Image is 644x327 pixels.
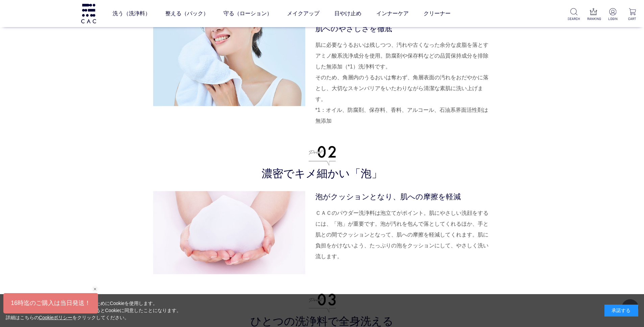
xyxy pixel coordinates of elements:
a: 洗う（洗浄料） [113,4,150,23]
img: キメ細かい泡 [153,191,305,274]
a: 整える（パック） [165,4,209,23]
p: SEARCH [568,16,580,21]
a: SEARCH [568,8,580,21]
img: アミノ酸系洗浄成分を使用 [153,23,305,106]
a: Cookieポリシー [39,315,73,320]
dt: 泡がクッションとなり、肌への摩擦を軽減 [315,191,491,202]
a: メイクアップ [287,4,319,23]
dd: ＣＡＣのパウダー洗浄料は泡立てがポイント。肌にやさしい洗顔をするには、「泡」が重要です。泡が汚れを包んで落としてくれるほか、手と肌との間でクッションとなって、肌への摩擦を軽減してくれます。肌に負... [315,208,491,262]
a: CART [626,8,639,21]
a: 守る（ローション） [223,4,272,23]
p: CART [626,16,639,21]
dd: 肌に必要なうるおいは残しつつ、汚れや古くなった余分な皮脂を落とすアミノ酸系洗浄成分を使用。防腐剤や保存料などの品質保持成分を排除した無添加（*1）洗浄料です。 そのため、角層内のうるおいは奪わず... [315,40,491,126]
a: LOGIN [606,8,619,21]
a: 日やけ止め [334,4,361,23]
a: RANKING [587,8,600,21]
img: logo [80,4,97,23]
div: 承諾する [604,305,638,316]
a: インナーケア [376,4,409,23]
p: LOGIN [606,16,619,21]
p: RANKING [587,16,600,21]
h3: 濃密でキメ細かい「泡」 [153,146,491,181]
a: クリーナー [424,4,451,23]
